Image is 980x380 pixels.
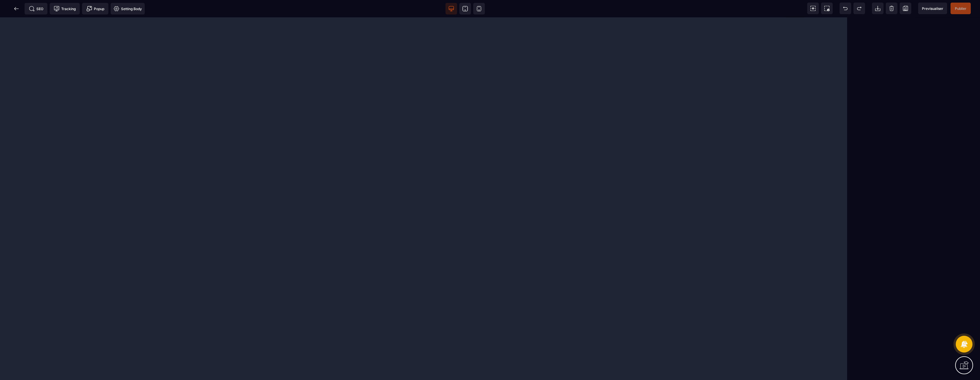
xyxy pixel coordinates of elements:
[807,3,819,14] span: View components
[114,6,142,12] span: Setting Body
[922,6,943,11] span: Previsualiser
[821,3,833,14] span: Screenshot
[918,3,947,14] span: Preview
[86,6,104,12] span: Popup
[54,6,76,12] span: Tracking
[955,6,966,11] span: Publier
[29,6,43,12] span: SEO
